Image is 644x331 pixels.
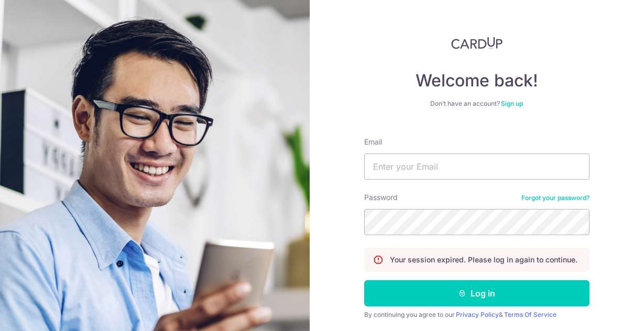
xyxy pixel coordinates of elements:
label: Email [364,137,382,147]
label: Password [364,192,398,203]
a: Privacy Policy [456,311,499,318]
input: Enter your Email [364,153,590,180]
p: Your session expired. Please log in again to continue. [390,255,577,265]
a: Terms Of Service [504,311,556,318]
h4: Welcome back! [364,70,590,91]
div: Don’t have an account? [364,100,590,108]
a: Forgot your password? [521,194,590,202]
img: CardUp Logo [451,37,503,49]
button: Log in [364,280,590,306]
a: Sign up [501,100,523,107]
div: By continuing you agree to our & [364,311,590,319]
